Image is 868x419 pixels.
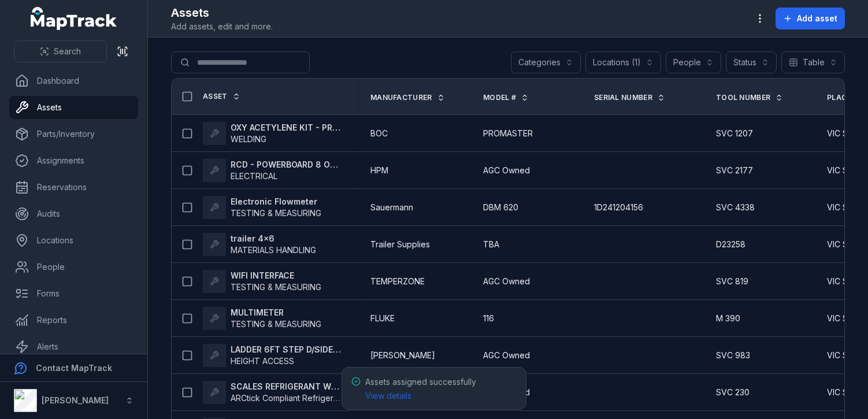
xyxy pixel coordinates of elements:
[203,344,343,367] a: LADDER 6FT STEP D/SIDED F/GLASS FS13980 1.8MHEIGHT ACCESS
[827,93,851,102] span: Place
[370,202,413,213] span: Sauermann
[716,202,755,213] span: SVC 4338
[483,276,530,287] span: AGC Owned
[594,202,643,213] span: 1D241204156
[203,122,343,145] a: OXY ACETYLENE KIT - PROMASTERWELDING
[370,239,430,250] span: Trailer Supplies
[171,5,273,21] h2: Assets
[716,128,753,139] span: SVC 1207
[483,93,516,102] span: Model #
[9,176,138,199] a: Reservations
[231,233,316,244] strong: trailer 4x6
[370,128,388,139] span: BOC
[370,165,388,176] span: HPM
[231,319,321,329] span: TESTING & MEASURING
[483,202,518,213] span: DBM 620
[231,208,321,218] span: TESTING & MEASURING
[203,270,321,293] a: WIFI INTERFACETESTING & MEASURING
[9,282,138,305] a: Forms
[231,245,316,255] span: MATERIALS HANDLING
[231,159,343,170] strong: RCD - POWERBOARD 8 OUTLET SURGE PROTECTION
[231,122,343,134] strong: OXY ACETYLENE KIT - PROMASTER
[9,309,138,332] a: Reports
[203,307,321,330] a: MULTIMETERTESTING & MEASURING
[203,92,228,101] span: Asset
[203,196,321,219] a: Electronic FlowmeterTESTING & MEASURING
[776,8,845,29] button: Add asset
[716,165,753,176] span: SVC 2177
[231,270,321,281] strong: WIFI INTERFACE
[9,96,138,119] a: Assets
[483,93,529,102] a: Model #
[716,350,750,361] span: SVC 983
[231,356,294,366] span: HEIGHT ACCESS
[31,7,117,30] a: MapTrack
[483,165,530,176] span: AGC Owned
[9,123,138,146] a: Parts/Inventory
[797,13,837,24] span: Add asset
[370,93,445,102] a: Manufacturer
[370,93,432,102] span: Manufacturer
[483,350,530,361] span: AGC Owned
[370,276,425,287] span: TEMPERZONE
[203,233,316,256] a: trailer 4x6MATERIALS HANDLING
[231,344,343,355] strong: LADDER 6FT STEP D/SIDED F/GLASS FS13980 1.8M
[716,93,770,102] span: Tool Number
[9,255,138,279] a: People
[666,51,721,73] button: People
[370,313,395,324] span: FLUKE
[370,350,435,361] span: [PERSON_NAME]
[9,202,138,225] a: Audits
[203,159,343,182] a: RCD - POWERBOARD 8 OUTLET SURGE PROTECTIONELECTRICAL
[594,93,665,102] a: Serial Number
[483,128,533,139] span: PROMASTER
[483,313,494,324] span: 116
[231,381,343,392] strong: SCALES REFRIGERANT WEYTEK WIRELESS 115KG
[716,276,748,287] span: SVC 819
[365,390,411,402] a: View details
[54,46,81,57] span: Search
[716,239,745,250] span: D23258
[9,69,138,92] a: Dashboard
[827,93,864,102] a: Place
[231,196,321,207] strong: Electronic Flowmeter
[716,387,750,398] span: SVC 230
[594,93,652,102] span: Serial Number
[9,229,138,252] a: Locations
[716,313,740,324] span: M 390
[231,282,321,292] span: TESTING & MEASURING
[781,51,845,73] button: Table
[365,377,476,401] span: Assets assigned successfully
[9,335,138,358] a: Alerts
[9,149,138,172] a: Assignments
[231,307,321,318] strong: MULTIMETER
[203,92,240,101] a: Asset
[171,21,273,32] span: Add assets, edit and more.
[14,40,107,62] button: Search
[231,134,266,144] span: WELDING
[231,171,277,181] span: ELECTRICAL
[231,393,376,403] span: ARCtick Compliant Refrigeration Tools
[203,381,343,404] a: SCALES REFRIGERANT WEYTEK WIRELESS 115KGARCtick Compliant Refrigeration Tools
[726,51,777,73] button: Status
[36,363,112,373] strong: Contact MapTrack
[716,93,783,102] a: Tool Number
[42,395,109,405] strong: [PERSON_NAME]
[483,239,499,250] span: TBA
